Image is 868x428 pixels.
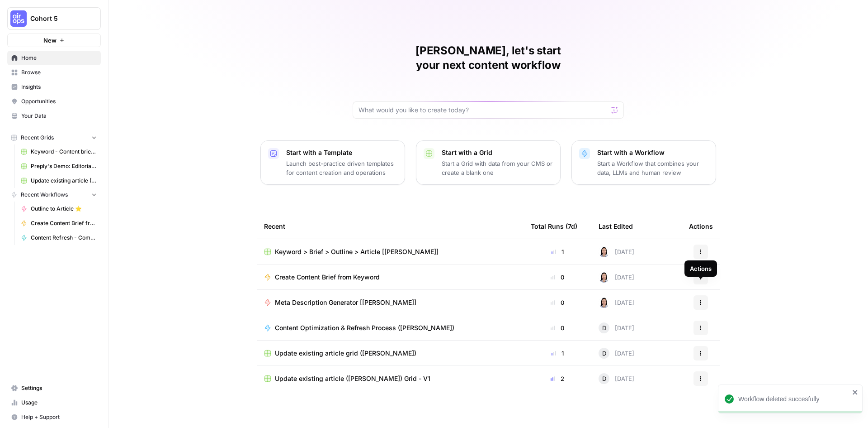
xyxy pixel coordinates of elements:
[531,349,584,358] div: 1
[31,177,97,185] span: Update existing article ([PERSON_NAME]) Grid - V1
[21,83,97,91] span: Insights
[17,202,101,216] a: Outline to Article ⭐️
[264,298,516,307] a: Meta Description Generator [[PERSON_NAME]]
[599,246,634,257] div: [DATE]
[689,214,713,239] div: Actions
[260,140,405,185] button: Start with a TemplateLaunch best-practice driven templates for content creation and operations
[21,413,97,421] span: Help + Support
[10,10,27,27] img: Cohort 5 Logo
[31,219,97,227] span: Create Content Brief from Keyword
[599,297,609,308] img: o5ihwofzv8qs9qx8tgaced5xajsg
[597,148,708,157] p: Start with a Workflow
[286,148,397,157] p: Start with a Template
[264,323,516,332] a: Content Optimization & Refresh Process ([PERSON_NAME])
[7,94,101,109] a: Opportunities
[43,36,57,45] span: New
[275,273,380,282] span: Create Content Brief from Keyword
[602,374,606,383] span: D
[359,106,607,115] input: What would you like to create today?
[7,80,101,94] a: Insights
[286,159,397,177] p: Launch best-practice driven templates for content creation and operations
[738,394,849,404] div: Workflow deleted succesfully
[7,109,101,123] a: Your Data
[30,14,85,23] span: Cohort 5
[599,272,634,283] div: [DATE]
[264,214,516,239] div: Recent
[264,349,516,358] a: Update existing article grid ([PERSON_NAME])
[21,112,97,120] span: Your Data
[442,159,553,177] p: Start a Grid with data from your CMS or create a blank one
[416,140,561,185] button: Start with a GridStart a Grid with data from your CMS or create a blank one
[275,349,416,358] span: Update existing article grid ([PERSON_NAME])
[275,374,430,383] span: Update existing article ([PERSON_NAME]) Grid - V1
[690,264,712,273] div: Actions
[599,272,609,283] img: o5ihwofzv8qs9qx8tgaced5xajsg
[442,148,553,157] p: Start with a Grid
[7,410,101,424] button: Help + Support
[17,173,101,188] a: Update existing article ([PERSON_NAME]) Grid - V1
[531,298,584,307] div: 0
[599,373,634,384] div: [DATE]
[602,323,606,332] span: D
[17,144,101,159] a: Keyword - Content brief - Article (Airops builders) - [PERSON_NAME]
[21,384,97,392] span: Settings
[17,159,101,173] a: Preply's Demo: Editorial Compliance Check
[275,323,454,332] span: Content Optimization & Refresh Process ([PERSON_NAME])
[21,97,97,106] span: Opportunities
[7,395,101,410] a: Usage
[599,348,634,359] div: [DATE]
[264,273,516,282] a: Create Content Brief from Keyword
[7,51,101,65] a: Home
[571,140,716,185] button: Start with a WorkflowStart a Workflow that combines your data, LLMs and human review
[264,247,516,256] a: Keyword > Brief > Outline > Article [[PERSON_NAME]]
[31,234,97,242] span: Content Refresh - Competitive Gap Analysis ([PERSON_NAME])
[17,231,101,245] a: Content Refresh - Competitive Gap Analysis ([PERSON_NAME])
[7,7,101,30] button: Workspace: Cohort 5
[31,162,97,170] span: Preply's Demo: Editorial Compliance Check
[264,374,516,383] a: Update existing article ([PERSON_NAME]) Grid - V1
[852,389,859,396] button: close
[21,54,97,62] span: Home
[599,214,633,239] div: Last Edited
[599,246,609,257] img: o5ihwofzv8qs9qx8tgaced5xajsg
[21,68,97,77] span: Browse
[531,247,584,256] div: 1
[275,247,439,256] span: Keyword > Brief > Outline > Article [[PERSON_NAME]]
[599,297,634,308] div: [DATE]
[21,134,54,142] span: Recent Grids
[531,374,584,383] div: 2
[21,191,68,199] span: Recent Workflows
[353,43,624,72] h1: [PERSON_NAME], let's start your next content workflow
[17,216,101,231] a: Create Content Brief from Keyword
[531,323,584,332] div: 0
[599,322,634,333] div: [DATE]
[7,131,101,144] button: Recent Grids
[275,298,416,307] span: Meta Description Generator [[PERSON_NAME]]
[7,65,101,80] a: Browse
[597,159,708,177] p: Start a Workflow that combines your data, LLMs and human review
[7,381,101,395] a: Settings
[7,34,101,47] button: New
[31,148,97,156] span: Keyword - Content brief - Article (Airops builders) - [PERSON_NAME]
[602,349,606,358] span: D
[21,399,97,407] span: Usage
[531,273,584,282] div: 0
[31,205,97,213] span: Outline to Article ⭐️
[531,214,577,239] div: Total Runs (7d)
[7,188,101,202] button: Recent Workflows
